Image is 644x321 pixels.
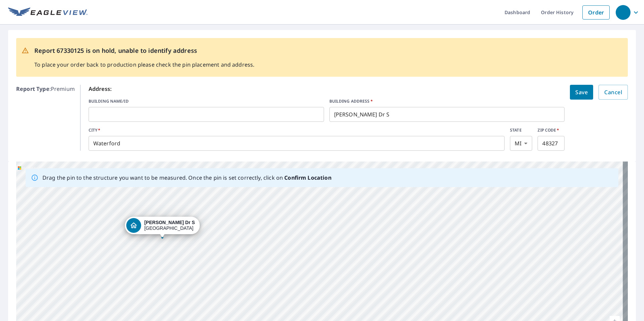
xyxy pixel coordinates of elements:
[125,217,199,238] div: Dropped pin, building 1, Residential property, Doyon Dr S Waterford, MI 48327
[515,140,521,147] em: MI
[144,220,195,225] strong: [PERSON_NAME] Dr S
[575,87,588,97] span: Save
[144,220,195,231] div: [GEOGRAPHIC_DATA]
[16,85,50,93] b: Report Type
[284,174,331,181] b: Confirm Location
[42,174,331,182] p: Drag the pin to the structure you want to be measured. Once the pin is set correctly, click on
[34,46,254,55] p: Report 67330125 is on hold, unable to identify address
[329,98,565,104] label: BUILDING ADDRESS
[89,85,565,93] p: Address:
[16,85,75,151] p: : Premium
[582,5,610,20] a: Order
[538,127,565,133] label: ZIP CODE
[599,85,628,100] button: Cancel
[570,85,593,100] button: Save
[604,87,622,97] span: Cancel
[8,7,88,17] img: EV Logo
[510,127,532,133] label: STATE
[89,98,324,104] label: BUILDING NAME/ID
[510,136,532,151] div: MI
[89,127,505,133] label: CITY
[34,61,254,69] p: To place your order back to production please check the pin placement and address.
